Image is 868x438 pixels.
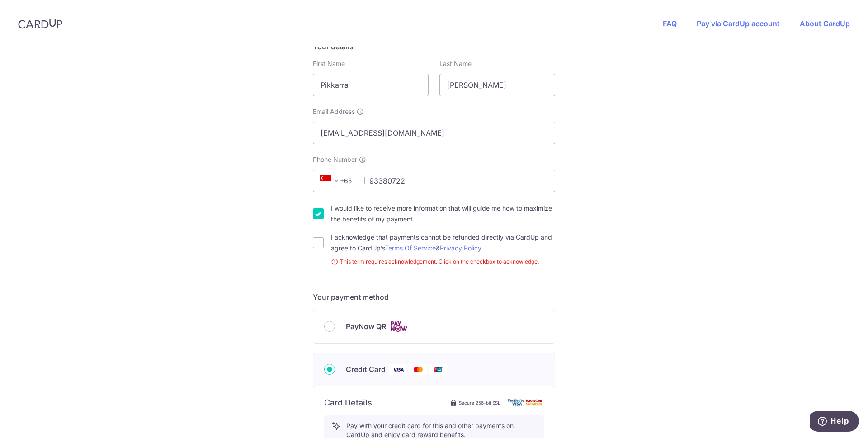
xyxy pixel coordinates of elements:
[800,19,850,28] a: About CardUp
[439,74,555,96] input: Last name
[389,364,407,375] img: Visa
[331,257,555,266] small: This term requires acknowledgement. Click on the checkbox to acknowledge.
[440,244,481,252] a: Privacy Policy
[346,364,386,375] span: Credit Card
[459,399,500,406] span: Secure 256-bit SSL
[331,203,555,225] label: I would like to receive more information that will guide me how to maximize the benefits of my pa...
[313,122,555,144] input: Email address
[313,292,555,302] h5: Your payment method
[429,364,447,375] img: Union Pay
[313,155,357,164] span: Phone Number
[324,321,544,332] div: PayNow QR Cards logo
[390,321,408,332] img: Cards logo
[697,19,780,28] a: Pay via CardUp account
[324,397,372,408] h6: Card Details
[439,59,472,68] label: Last Name
[18,18,62,29] img: CardUp
[320,175,342,186] span: +65
[324,364,544,375] div: Credit Card Visa Mastercard Union Pay
[508,399,544,406] img: card secure
[313,59,345,68] label: First Name
[385,244,436,252] a: Terms Of Service
[317,175,358,186] span: +65
[409,364,427,375] img: Mastercard
[663,19,677,28] a: FAQ
[346,321,386,332] span: PayNow QR
[313,74,429,96] input: First name
[810,411,859,433] iframe: Opens a widget where you can find more information
[313,107,355,116] span: Email Address
[331,232,555,254] label: I acknowledge that payments cannot be refunded directly via CardUp and agree to CardUp’s &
